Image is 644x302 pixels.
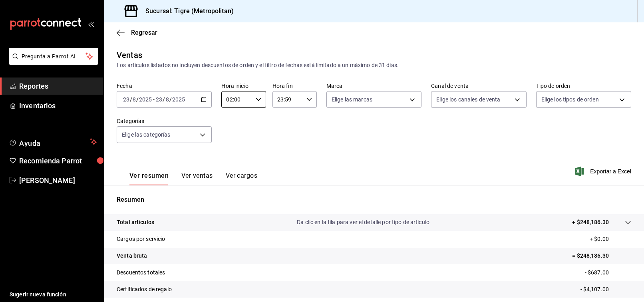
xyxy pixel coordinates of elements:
[130,96,132,103] span: /
[19,100,97,111] span: Inventarios
[181,172,213,185] button: Ver ventas
[226,172,258,185] button: Ver cargos
[165,96,169,103] input: --
[136,96,139,103] span: /
[117,252,147,260] p: Venta bruta
[536,83,631,89] label: Tipo de orden
[436,95,500,103] span: Elige los canales de venta
[9,48,98,65] button: Pregunta a Parrot AI
[326,83,421,89] label: Marca
[585,268,631,277] p: - $687.00
[541,95,599,103] span: Elige los tipos de orden
[163,96,165,103] span: /
[122,131,171,139] span: Elige las categorías
[169,96,172,103] span: /
[117,118,212,124] label: Categorías
[129,172,169,185] button: Ver resumen
[431,83,526,89] label: Canal de venta
[117,83,212,89] label: Fecha
[332,95,372,103] span: Elige las marcas
[6,58,98,66] a: Pregunta a Parrot AI
[139,6,234,16] h3: Sucursal: Tigre (Metropolitan)
[117,268,165,277] p: Descuentos totales
[572,252,631,260] p: = $248,186.30
[19,155,97,166] span: Recomienda Parrot
[153,96,155,103] span: -
[129,172,257,185] div: navigation tabs
[297,218,429,226] p: Da clic en la fila para ver el detalle por tipo de artículo
[19,137,87,147] span: Ayuda
[88,21,94,27] button: open_drawer_menu
[221,83,266,89] label: Hora inicio
[117,49,142,61] div: Ventas
[117,285,172,294] p: Certificados de regalo
[155,96,163,103] input: --
[131,29,157,36] span: Regresar
[117,29,157,36] button: Regresar
[272,83,317,89] label: Hora fin
[19,175,97,186] span: [PERSON_NAME]
[117,235,165,243] p: Cargos por servicio
[10,290,97,299] span: Sugerir nueva función
[117,61,631,70] div: Los artículos listados no incluyen descuentos de orden y el filtro de fechas está limitado a un m...
[576,167,631,176] button: Exportar a Excel
[172,96,185,103] input: ----
[590,235,631,243] p: + $0.00
[19,81,97,91] span: Reportes
[572,218,609,226] p: + $248,186.30
[123,96,130,103] input: --
[139,96,152,103] input: ----
[580,285,631,294] p: - $4,107.00
[117,195,631,205] p: Resumen
[22,52,86,61] span: Pregunta a Parrot AI
[117,218,154,226] p: Total artículos
[132,96,136,103] input: --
